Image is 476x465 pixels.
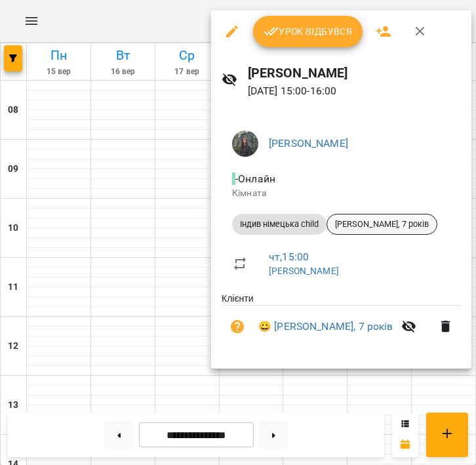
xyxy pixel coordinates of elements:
[232,131,258,157] img: fc30e8fe739587b31d91b7996cddffa1.jpg
[222,311,253,342] button: Візит ще не сплачено. Додати оплату?
[327,218,437,230] span: [PERSON_NAME], 7 років
[232,218,327,230] span: Індив німецька child
[269,137,348,150] a: [PERSON_NAME]
[222,292,461,353] ul: Клієнти
[269,251,309,263] a: чт , 15:00
[232,187,450,200] p: Кімната
[327,214,437,235] div: [PERSON_NAME], 7 років
[253,16,363,47] button: Урок відбувся
[248,83,462,99] p: [DATE] 15:00 - 16:00
[269,266,339,276] a: [PERSON_NAME]
[248,63,462,83] h6: [PERSON_NAME]
[232,172,278,185] span: - Онлайн
[264,24,353,39] span: Урок відбувся
[258,319,393,334] a: 😀 [PERSON_NAME], 7 років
